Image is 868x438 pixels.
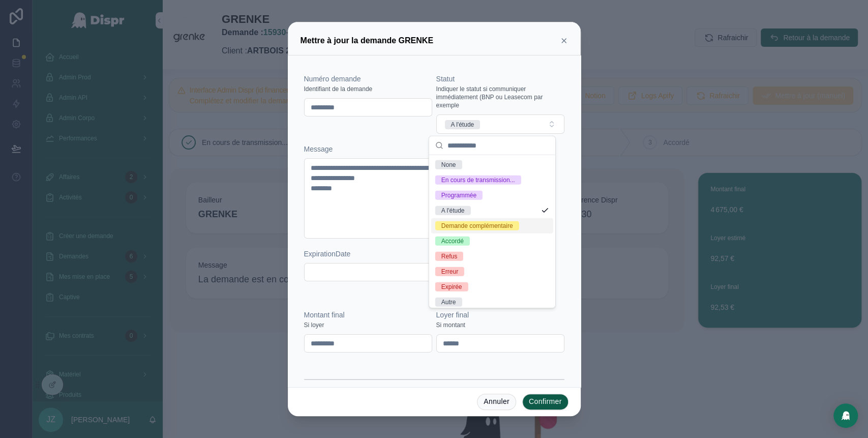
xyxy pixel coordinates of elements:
div: Programmée [441,191,476,200]
span: Si loyer [304,321,324,329]
span: Indiquer le statut si communiquer immédiatement (BNP ou Leasecom par exemple [436,85,564,109]
button: Select Button [436,114,564,134]
span: Montant final [304,311,345,319]
div: Demande complémentaire [441,221,513,230]
div: Autre [441,298,456,307]
div: Refus [441,252,457,261]
div: A l'étude [441,206,465,215]
div: Erreur [441,267,458,276]
div: Suggestions [429,155,555,308]
button: Annuler [477,394,516,410]
span: Numéro demande [304,75,361,83]
span: ExpirationDate [304,250,351,258]
span: Message [304,145,333,153]
div: Accordé [441,237,464,246]
button: Confirmer [522,394,568,410]
div: Expirée [441,282,462,291]
span: Statut [436,75,455,83]
div: Open Intercom Messenger [833,403,858,428]
div: En cours de transmission... [441,176,515,185]
h3: Mettre à jour la demande GRENKE [301,35,433,47]
span: Si montant [436,321,465,329]
span: Loyer final [436,311,469,319]
span: Identifiant de la demande [304,85,373,93]
div: None [441,160,456,169]
div: A l'étude [451,120,474,129]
